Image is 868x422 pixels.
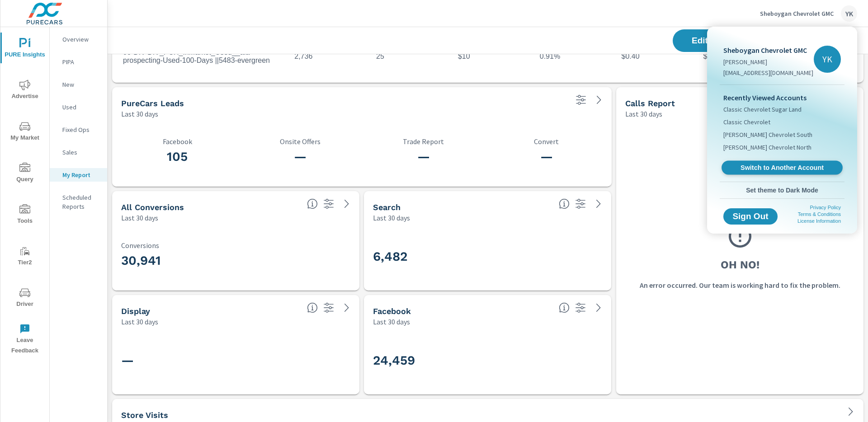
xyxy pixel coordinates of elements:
[814,46,841,73] div: YK
[723,57,813,66] p: [PERSON_NAME]
[723,130,812,139] span: [PERSON_NAME] Chevrolet South
[723,143,811,152] span: [PERSON_NAME] Chevrolet North
[723,208,778,225] button: Sign Out
[723,186,841,194] span: Set theme to Dark Mode
[723,117,770,127] span: Classic Chevrolet
[723,92,841,103] p: Recently Viewed Accounts
[726,164,837,172] span: Switch to Another Account
[723,45,813,56] p: Sheboygan Chevrolet GMC
[723,105,802,114] span: Classic Chevrolet Sugar Land
[722,161,843,175] a: Switch to Another Account
[731,212,770,220] span: Sign Out
[723,68,813,77] p: [EMAIL_ADDRESS][DOMAIN_NAME]
[798,211,841,217] a: Terms & Conditions
[810,205,841,210] a: Privacy Policy
[797,218,841,224] a: License Information
[720,182,844,198] button: Set theme to Dark Mode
